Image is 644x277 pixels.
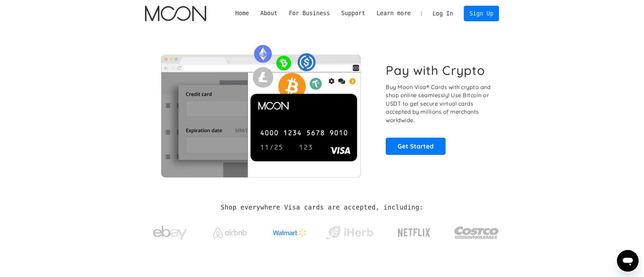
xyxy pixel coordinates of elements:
[617,250,639,272] iframe: Button to launch messaging window
[454,213,499,249] a: Costco
[324,224,375,242] img: iHerb
[145,6,206,21] img: Moon Logo
[145,40,377,177] img: Moon Cards let you spend your crypto anywhere Visa is accepted.
[221,204,423,211] h2: Shop everywhere Visa cards are accepted, including:
[427,6,459,21] a: Log In
[260,9,278,18] div: About
[153,222,187,244] img: ebay
[283,9,336,18] div: For Business
[336,9,371,18] div: Support
[273,229,307,237] img: Walmart
[145,216,195,247] a: ebay
[289,9,330,18] div: For Business
[324,217,375,245] a: iHerb
[386,83,492,124] p: Buy Moon Visa® Cards with crypto and shop online seamlessly! Use Bitcoin or USDT to get secure vi...
[230,9,255,18] a: Home
[384,218,445,245] a: Netflix
[341,9,365,18] div: Support
[264,222,315,240] a: Walmart
[386,63,485,78] h1: Pay with Crypto
[255,9,283,18] div: About
[397,224,431,241] img: Netflix
[377,9,411,18] div: Learn more
[145,6,206,21] a: home
[213,227,247,238] img: Airbnb
[386,138,446,155] a: Get Started
[371,9,416,18] div: Learn more
[464,6,499,21] a: Sign Up
[205,221,255,241] a: Airbnb
[454,220,499,245] img: Costco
